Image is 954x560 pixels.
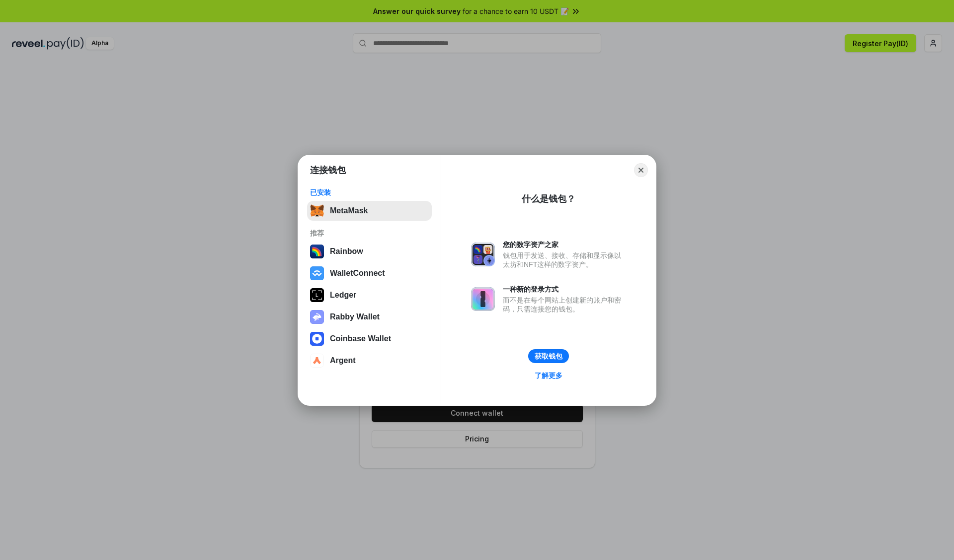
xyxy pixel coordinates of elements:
[503,251,626,269] div: 钱包用于发送、接收、存储和显示像以太坊和NFT这样的数字资产。
[310,164,346,176] h1: 连接钱包
[503,285,626,294] div: 一种新的登录方式
[330,334,391,343] div: Coinbase Wallet
[330,291,356,300] div: Ledger
[503,296,626,313] div: 而不是在每个网站上创建新的账户和密码，只需连接您的钱包。
[503,240,626,249] div: 您的数字资产之家
[535,352,562,361] div: 获取钱包
[471,287,495,311] img: svg+xml,%3Csvg%20xmlns%3D%22http%3A%2F%2Fwww.w3.org%2F2000%2Fsvg%22%20fill%3D%22none%22%20viewBox...
[330,269,385,278] div: WalletConnect
[310,354,324,368] img: svg+xml,%3Csvg%20width%3D%2228%22%20height%3D%2228%22%20viewBox%3D%220%200%2028%2028%22%20fill%3D...
[310,332,324,346] img: svg+xml,%3Csvg%20width%3D%2228%22%20height%3D%2228%22%20viewBox%3D%220%200%2028%2028%22%20fill%3D...
[522,193,575,205] div: 什么是钱包？
[310,245,324,258] img: svg+xml,%3Csvg%20width%3D%22120%22%20height%3D%22120%22%20viewBox%3D%220%200%20120%20120%22%20fil...
[330,206,368,215] div: MetaMask
[528,349,569,363] button: 获取钱包
[307,285,432,305] button: Ledger
[310,229,429,238] div: 推荐
[330,312,380,321] div: Rabby Wallet
[310,266,324,280] img: svg+xml,%3Csvg%20width%3D%2228%22%20height%3D%2228%22%20viewBox%3D%220%200%2028%2028%22%20fill%3D...
[330,356,356,365] div: Argent
[307,351,432,371] button: Argent
[307,307,432,327] button: Rabby Wallet
[310,288,324,302] img: svg+xml,%3Csvg%20xmlns%3D%22http%3A%2F%2Fwww.w3.org%2F2000%2Fsvg%22%20width%3D%2228%22%20height%3...
[307,263,432,283] button: WalletConnect
[634,163,648,177] button: Close
[535,371,562,380] div: 了解更多
[310,204,324,218] img: svg+xml,%3Csvg%20fill%3D%22none%22%20height%3D%2233%22%20viewBox%3D%220%200%2035%2033%22%20width%...
[330,247,363,256] div: Rainbow
[529,369,568,382] a: 了解更多
[471,243,495,266] img: svg+xml,%3Csvg%20xmlns%3D%22http%3A%2F%2Fwww.w3.org%2F2000%2Fsvg%22%20fill%3D%22none%22%20viewBox...
[307,201,432,221] button: MetaMask
[307,242,432,261] button: Rainbow
[310,310,324,324] img: svg+xml,%3Csvg%20xmlns%3D%22http%3A%2F%2Fwww.w3.org%2F2000%2Fsvg%22%20fill%3D%22none%22%20viewBox...
[310,188,429,197] div: 已安装
[307,329,432,349] button: Coinbase Wallet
